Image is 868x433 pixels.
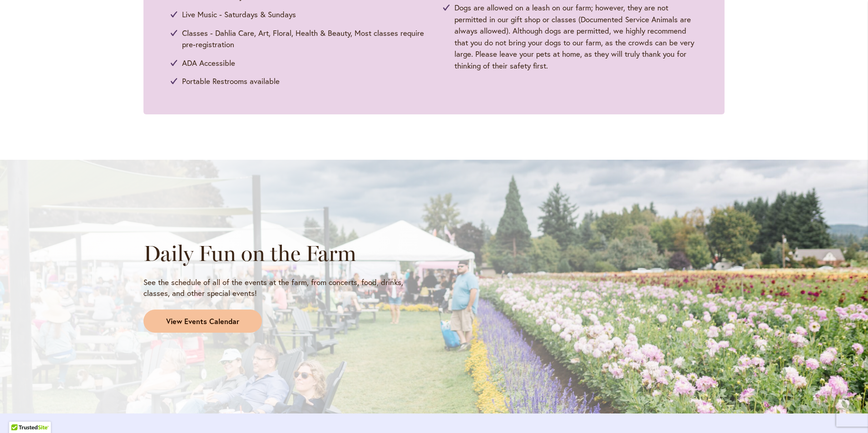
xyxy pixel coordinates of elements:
[143,277,426,299] p: See the schedule of all of the events at the farm, from concerts, food, drinks, classes, and othe...
[182,75,280,87] span: Portable Restrooms available
[182,27,425,50] span: Classes - Dahlia Care, Art, Floral, Health & Beauty, Most classes require pre-registration
[143,310,262,333] a: View Events Calendar
[166,316,239,327] span: View Events Calendar
[454,2,697,71] span: Dogs are allowed on a leash on our farm; however, they are not permitted in our gift shop or clas...
[143,241,426,266] h2: Daily Fun on the Farm
[182,57,235,69] span: ADA Accessible
[182,9,296,20] span: Live Music - Saturdays & Sundays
